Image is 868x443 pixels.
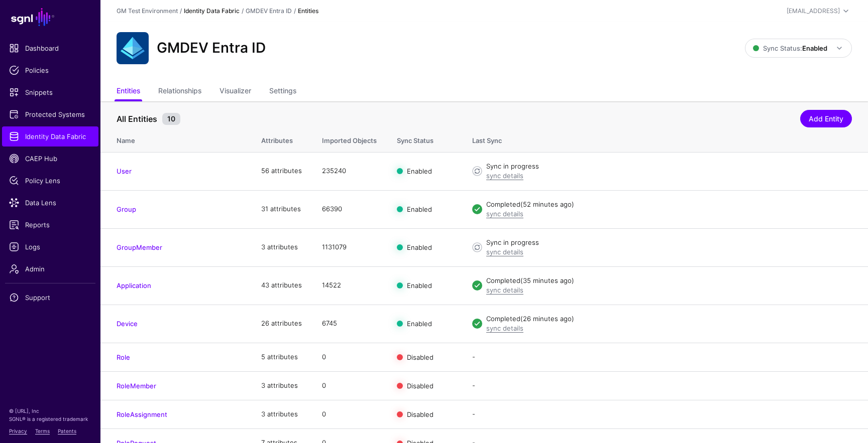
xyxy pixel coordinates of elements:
[251,152,312,190] td: 56 attributes
[753,44,827,52] span: Sync Status:
[486,162,852,172] div: Sync in progress
[158,82,201,101] a: Relationships
[2,149,98,169] a: CAEP Hub
[35,428,50,434] a: Terms
[472,381,475,389] app-datasources-item-entities-syncstatus: -
[472,410,475,418] app-datasources-item-entities-syncstatus: -
[312,190,387,228] td: 66390
[220,82,251,101] a: Visualizer
[407,167,432,175] span: Enabled
[9,407,91,415] p: © [URL], Inc
[9,87,91,97] span: Snippets
[486,238,852,248] div: Sync in progress
[117,82,140,101] a: Entities
[407,281,432,289] span: Enabled
[117,353,130,361] a: Role
[251,371,312,400] td: 3 attributes
[251,190,312,228] td: 31 attributes
[312,266,387,305] td: 14522
[251,305,312,343] td: 26 attributes
[292,7,298,16] div: /
[298,7,318,15] strong: Entities
[407,205,432,213] span: Enabled
[251,343,312,371] td: 5 attributes
[407,353,433,361] span: Disabled
[251,266,312,305] td: 43 attributes
[251,400,312,428] td: 3 attributes
[472,353,475,361] app-datasources-item-entities-syncstatus: -
[9,264,91,274] span: Admin
[9,415,91,423] p: SGNL® is a registered trademark
[100,126,251,152] th: Name
[9,43,91,53] span: Dashboard
[486,210,523,218] a: sync details
[2,215,98,235] a: Reports
[9,109,91,119] span: Protected Systems
[787,7,840,16] div: [EMAIL_ADDRESS]
[9,220,91,230] span: Reports
[2,237,98,257] a: Logs
[246,7,292,15] a: GMDEV Entra ID
[312,126,387,152] th: Imported Objects
[312,343,387,371] td: 0
[117,32,149,64] img: svg+xml;base64,PHN2ZyB3aWR0aD0iNjQiIGhlaWdodD0iNjQiIHZpZXdCb3g9IjAgMCA2NCA2NCIgZmlsbD0ibm9uZSIgeG...
[117,167,132,175] a: User
[2,171,98,191] a: Policy Lens
[312,228,387,266] td: 1131079
[240,7,246,16] div: /
[486,314,852,324] div: Completed (26 minutes ago)
[486,276,852,286] div: Completed (35 minutes ago)
[2,126,98,146] a: Identity Data Fabric
[407,410,433,418] span: Disabled
[312,400,387,428] td: 0
[2,193,98,213] a: Data Lens
[114,113,160,125] span: All Entities
[117,243,162,251] a: GroupMember
[117,281,151,289] a: Application
[9,292,91,303] span: Support
[9,242,91,252] span: Logs
[9,176,91,186] span: Policy Lens
[486,286,523,294] a: sync details
[407,243,432,251] span: Enabled
[2,38,98,58] a: Dashboard
[251,126,312,152] th: Attributes
[312,305,387,343] td: 6745
[2,60,98,80] a: Policies
[269,82,296,101] a: Settings
[387,126,462,152] th: Sync Status
[312,152,387,190] td: 235240
[2,259,98,279] a: Admin
[9,65,91,75] span: Policies
[117,320,138,328] a: Device
[58,428,76,434] a: Patents
[486,200,852,210] div: Completed (52 minutes ago)
[157,40,266,57] h2: GMDEV Entra ID
[251,228,312,266] td: 3 attributes
[9,428,27,434] a: Privacy
[9,131,91,141] span: Identity Data Fabric
[162,113,180,125] small: 10
[486,324,523,332] a: sync details
[486,248,523,256] a: sync details
[6,6,94,28] a: SGNL
[2,104,98,124] a: Protected Systems
[407,320,432,328] span: Enabled
[486,172,523,180] a: sync details
[117,382,156,390] a: RoleMember
[117,410,167,418] a: RoleAssignment
[462,126,868,152] th: Last Sync
[2,82,98,102] a: Snippets
[117,7,178,15] a: GM Test Environment
[9,154,91,164] span: CAEP Hub
[407,381,433,389] span: Disabled
[800,110,852,127] a: Add Entity
[117,205,136,213] a: Group
[9,198,91,208] span: Data Lens
[184,7,240,15] a: Identity Data Fabric
[312,371,387,400] td: 0
[802,44,827,52] strong: Enabled
[178,7,184,16] div: /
